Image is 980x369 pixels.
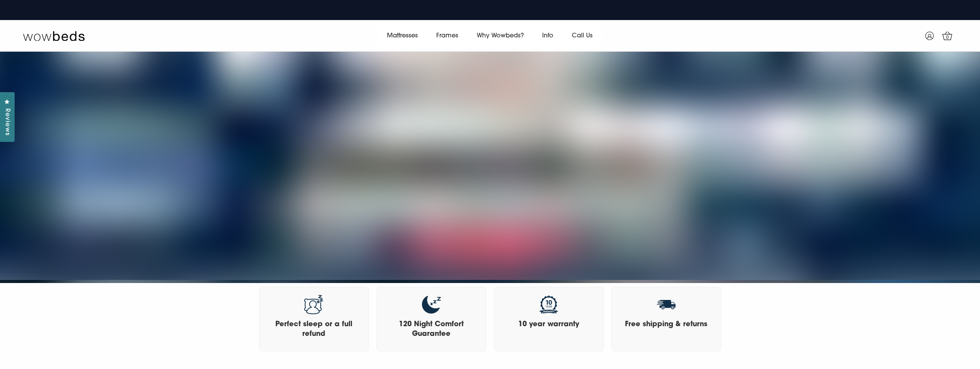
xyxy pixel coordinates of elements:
a: Frames [427,25,467,47]
img: Perfect sleep or a full refund [304,295,323,314]
a: Mattresses [378,25,427,47]
img: 10 year warranty [539,295,558,314]
span: Reviews [2,108,12,136]
h3: 120 Night Comfort Guarantee [385,320,478,339]
h3: Free shipping & returns [620,320,713,330]
img: Wow Beds Logo [23,30,85,41]
h3: 10 year warranty [502,320,596,330]
h3: Perfect sleep or a full refund [267,320,361,339]
span: 0 [944,34,952,42]
a: Call Us [563,25,602,47]
a: 0 [938,26,957,45]
a: Why Wowbeds? [467,25,533,47]
a: Info [533,25,563,47]
img: Free shipping & returns [657,295,676,314]
img: 120 Night Comfort Guarantee [422,295,441,314]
